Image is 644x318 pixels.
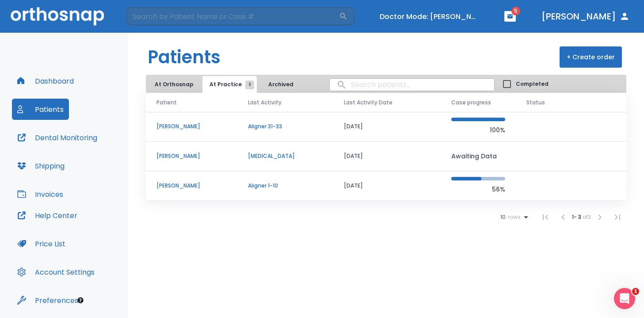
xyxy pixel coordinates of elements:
button: Dental Monitoring [12,127,103,148]
button: Shipping [12,155,70,176]
span: Status [526,99,545,107]
span: Patient [156,99,177,107]
span: 5 [511,7,520,15]
button: Archived [259,76,303,93]
p: [PERSON_NAME] [156,123,227,130]
p: [MEDICAL_DATA] [248,152,323,160]
td: [DATE] [333,171,441,201]
span: of 3 [583,213,591,221]
button: Help Center [12,205,83,226]
p: Aligner 31-33 [248,123,323,130]
p: [PERSON_NAME] [156,152,227,160]
button: + Create order [560,46,622,68]
span: 1 [632,288,639,295]
span: rows [506,214,521,220]
td: [DATE] [333,142,441,171]
span: Completed [516,80,549,88]
p: 56% [451,184,505,195]
span: 10 [500,214,506,220]
button: Invoices [12,184,69,205]
button: [PERSON_NAME] [538,8,633,24]
button: Account Settings [12,261,100,283]
div: Tooltip anchor [76,296,84,304]
span: 3 [245,80,254,89]
h1: Patients [148,44,221,70]
span: Last Activity [248,99,282,107]
p: Aligner 1-10 [248,182,323,190]
button: Preferences [12,290,84,311]
span: At Practice [210,80,250,88]
span: Last Activity Date [344,99,392,107]
span: 1 - 3 [572,213,583,221]
button: Patients [12,99,69,120]
button: At Orthosnap [148,76,201,93]
td: [DATE] [333,112,441,142]
button: Dashboard [12,70,79,92]
p: Awaiting Data [451,151,505,161]
img: Orthosnap [11,7,104,25]
p: 100% [451,125,505,135]
p: [PERSON_NAME] [156,182,227,190]
button: Price List [12,233,71,254]
button: Doctor Mode: [PERSON_NAME] [376,9,482,24]
input: search [330,76,494,93]
div: tabs [148,76,305,93]
span: Case progress [451,99,491,107]
iframe: Intercom live chat [614,288,635,309]
input: Search by Patient Name or Case # [126,8,339,25]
